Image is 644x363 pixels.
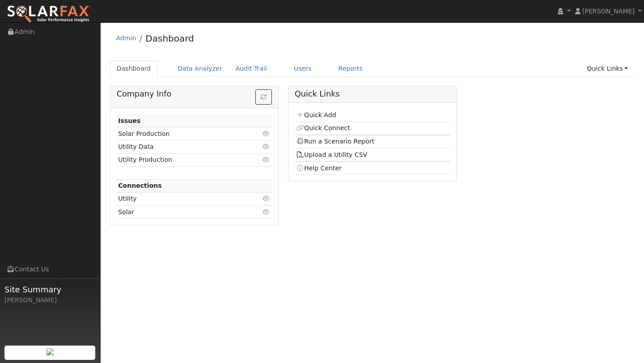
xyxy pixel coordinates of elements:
i: Click to view [263,195,271,202]
h5: Quick Links [295,89,450,99]
td: Solar Production [117,127,247,140]
img: SolarFax [7,5,91,24]
td: Utility Data [117,140,247,153]
a: Data Analyzer [171,60,229,77]
a: Quick Add [296,111,336,118]
a: Dashboard [145,33,194,44]
a: Help Center [296,165,342,172]
span: [PERSON_NAME] [582,8,635,15]
td: Utility Production [117,153,247,166]
img: retrieve [47,348,54,355]
a: Reports [332,60,369,77]
td: Utility [117,192,247,205]
a: Quick Connect [296,124,350,131]
i: Click to view [263,131,271,137]
i: Click to view [263,209,271,215]
div: [PERSON_NAME] [4,295,96,305]
a: Audit Trail [229,60,274,77]
span: Site Summary [4,283,96,295]
a: Dashboard [110,60,158,77]
strong: Issues [118,117,140,124]
td: Solar [117,206,247,219]
a: Quick Links [580,60,635,77]
a: Admin [116,34,136,42]
i: Click to view [263,156,271,163]
a: Users [287,60,318,77]
strong: Connections [118,182,162,189]
a: Run a Scenario Report [296,138,374,145]
i: Click to view [263,144,271,150]
h5: Company Info [117,89,272,99]
a: Upload a Utility CSV [296,151,367,158]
